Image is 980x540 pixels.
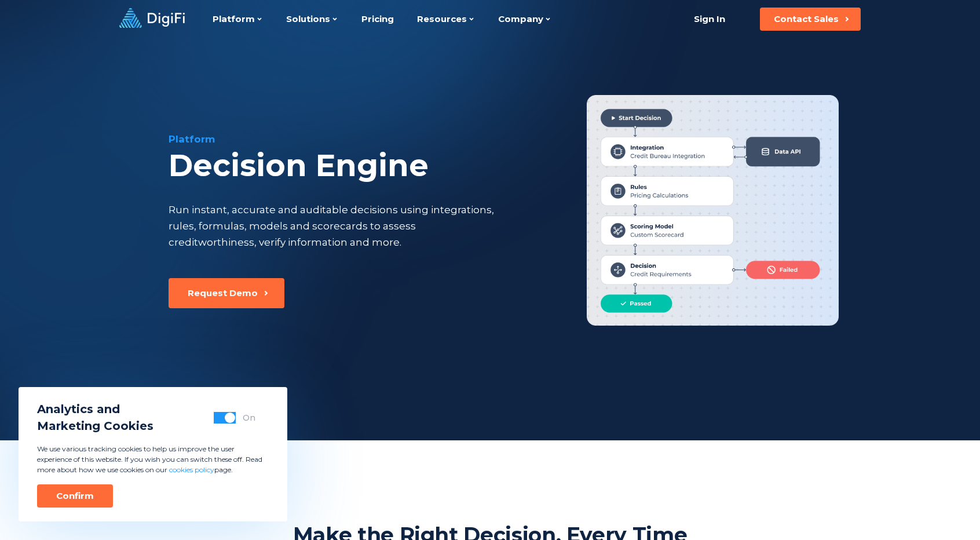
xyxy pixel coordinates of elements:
[37,444,269,475] p: We use various tracking cookies to help us improve the user experience of this website. If you wi...
[169,132,550,146] div: Platform
[37,418,153,435] span: Marketing Cookies
[37,484,113,508] button: Confirm
[169,465,214,474] a: cookies policy
[56,490,94,502] div: Confirm
[774,13,839,25] div: Contact Sales
[188,287,258,299] div: Request Demo
[679,8,739,31] a: Sign In
[169,148,550,183] div: Decision Engine
[37,401,153,418] span: Analytics and
[169,278,284,308] button: Request Demo
[169,202,498,250] div: Run instant, accurate and auditable decisions using integrations, rules, formulas, models and sco...
[243,412,255,424] div: On
[760,8,861,31] button: Contact Sales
